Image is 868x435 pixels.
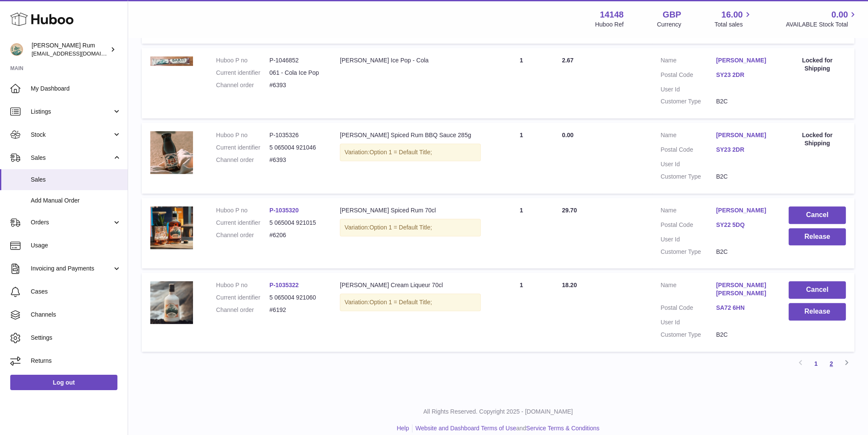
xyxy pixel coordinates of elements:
[31,265,112,273] span: Invoicing and Payments
[10,375,117,390] a: Log out
[340,144,481,161] div: Variation:
[660,318,716,326] dt: User Id
[562,207,577,214] span: 29.70
[786,9,858,29] a: 0.00 AVAILABLE Stock Total
[216,206,269,215] dt: Huboo P no
[269,207,299,214] a: P-1035320
[716,56,772,65] a: [PERSON_NAME]
[269,294,323,302] dd: 5 065004 921060
[660,146,716,156] dt: Postal Code
[150,56,193,66] img: 141481749055497.jpg
[216,281,269,289] dt: Huboo P no
[716,281,772,297] a: [PERSON_NAME] [PERSON_NAME]
[562,57,573,64] span: 2.67
[216,294,269,302] dt: Current identifier
[269,69,323,77] dd: 061 - Cola Ice Pop
[397,425,409,432] a: Help
[369,299,432,306] span: Option 1 = Default Title;
[716,97,772,106] dd: B2C
[216,156,269,164] dt: Channel order
[789,206,846,224] button: Cancel
[716,221,772,229] a: SY22 5DQ
[31,108,112,116] span: Listings
[660,71,716,81] dt: Postal Code
[660,331,716,339] dt: Customer Type
[216,144,269,152] dt: Current identifier
[657,21,681,29] div: Currency
[714,21,752,29] span: Total sales
[808,356,824,371] a: 1
[216,131,269,139] dt: Huboo P no
[269,81,323,89] dd: #6393
[415,425,516,432] a: Website and Dashboard Terms of Use
[269,219,323,227] dd: 5 065004 921015
[489,273,553,351] td: 1
[369,149,432,156] span: Option 1 = Default Title;
[340,56,481,65] div: [PERSON_NAME] Ice Pop - Cola
[340,281,481,289] div: [PERSON_NAME] Cream Liqueur 70cl
[716,146,772,154] a: SY23 2DR
[31,85,121,93] span: My Dashboard
[600,9,624,21] strong: 14148
[340,131,481,139] div: [PERSON_NAME] Spiced Rum BBQ Sauce 285g
[269,282,299,288] a: P-1035322
[269,306,323,314] dd: #6192
[789,303,846,320] button: Release
[150,131,193,174] img: SpicedRumBBQSauce.png
[216,231,269,239] dt: Channel order
[340,206,481,215] div: [PERSON_NAME] Spiced Rum 70cl
[824,356,839,371] a: 2
[135,408,861,416] p: All Rights Reserved. Copyright 2025 - [DOMAIN_NAME]
[789,56,846,73] div: Locked for Shipping
[489,198,553,269] td: 1
[31,334,121,342] span: Settings
[595,21,624,29] div: Huboo Ref
[660,281,716,300] dt: Name
[340,219,481,236] div: Variation:
[31,197,121,205] span: Add Manual Order
[10,43,23,56] img: mail@bartirum.wales
[660,160,716,168] dt: User Id
[716,206,772,215] a: [PERSON_NAME]
[31,218,112,226] span: Orders
[789,281,846,299] button: Cancel
[369,224,432,231] span: Option 1 = Default Title;
[31,176,121,184] span: Sales
[31,357,121,365] span: Returns
[714,9,752,29] a: 16.00 Total sales
[721,9,742,21] span: 16.00
[789,228,846,246] button: Release
[269,156,323,164] dd: #6393
[660,97,716,106] dt: Customer Type
[31,311,121,319] span: Channels
[526,425,599,432] a: Service Terms & Conditions
[216,306,269,314] dt: Channel order
[660,304,716,314] dt: Postal Code
[32,50,126,57] span: [EMAIL_ADDRESS][DOMAIN_NAME]
[269,231,323,239] dd: #6206
[716,131,772,139] a: [PERSON_NAME]
[31,131,112,139] span: Stock
[660,248,716,256] dt: Customer Type
[216,81,269,89] dt: Channel order
[150,206,193,249] img: B076VM3184.png
[716,173,772,181] dd: B2C
[660,131,716,141] dt: Name
[660,206,716,217] dt: Name
[660,173,716,181] dt: Customer Type
[831,9,848,21] span: 0.00
[716,248,772,256] dd: B2C
[562,282,577,288] span: 18.20
[660,56,716,67] dt: Name
[269,144,323,152] dd: 5 065004 921046
[489,48,553,119] td: 1
[716,331,772,339] dd: B2C
[31,288,121,296] span: Cases
[31,241,121,250] span: Usage
[660,85,716,94] dt: User Id
[786,21,858,29] span: AVAILABLE Stock Total
[660,235,716,244] dt: User Id
[340,294,481,311] div: Variation:
[269,56,323,65] dd: P-1046852
[562,132,573,138] span: 0.00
